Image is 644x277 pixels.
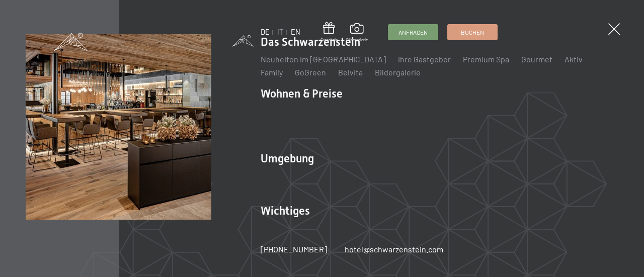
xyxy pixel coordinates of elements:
[448,25,497,40] a: Buchen
[461,28,484,37] span: Buchen
[388,25,438,40] a: Anfragen
[291,28,300,36] a: EN
[277,28,283,36] a: IT
[338,67,363,77] a: Belvita
[375,67,421,77] a: Bildergalerie
[261,244,327,255] a: [PHONE_NUMBER]
[320,37,338,43] span: Gutschein
[345,244,443,255] a: hotel@schwarzenstein.com
[346,23,368,42] a: Bildergalerie
[521,54,552,64] a: Gourmet
[295,67,326,77] a: GoGreen
[261,67,283,77] a: Family
[565,54,583,64] a: Aktiv
[463,54,509,64] a: Premium Spa
[261,244,327,254] span: [PHONE_NUMBER]
[398,54,451,64] a: Ihre Gastgeber
[261,54,386,64] a: Neuheiten im [GEOGRAPHIC_DATA]
[398,28,428,37] span: Anfragen
[346,37,368,43] span: Bildergalerie
[320,22,338,43] a: Gutschein
[261,28,270,36] a: DE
